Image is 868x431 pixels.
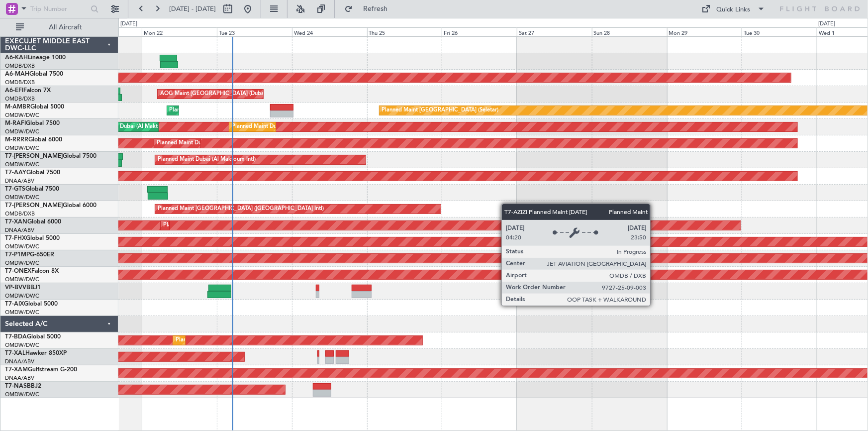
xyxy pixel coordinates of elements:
div: [DATE] [120,20,137,28]
span: T7-P1MP [5,252,30,258]
input: Trip Number [30,1,88,16]
a: DNAA/ABV [5,177,34,185]
div: Tue 23 [217,27,292,36]
div: Planned Maint Dubai (Al Maktoum Intl) [232,119,330,134]
div: Fri 26 [442,27,517,36]
span: M-RRRR [5,137,28,143]
a: OMDB/DXB [5,95,35,103]
a: DNAA/ABV [5,358,34,365]
div: Mon 22 [142,27,217,36]
button: Refresh [340,1,399,17]
div: AOG Maint [GEOGRAPHIC_DATA] (Dubai Intl) [160,87,277,102]
a: A6-KAHLineage 1000 [5,55,66,61]
div: Planned Maint [GEOGRAPHIC_DATA] ([GEOGRAPHIC_DATA] Intl) [158,202,324,216]
div: Planned Maint Dubai (Al Maktoum Intl) [170,103,268,118]
span: T7-GTS [5,186,25,192]
span: T7-NAS [5,383,27,389]
a: OMDB/DXB [5,62,35,70]
a: T7-[PERSON_NAME]Global 6000 [5,203,96,209]
a: OMDW/DWC [5,111,39,119]
span: T7-BDA [5,334,27,340]
button: Quick Links [697,1,771,17]
a: M-AMBRGlobal 5000 [5,104,64,110]
div: Planned Maint Dubai (Al Maktoum Intl) [157,136,255,151]
a: T7-P1MPG-650ER [5,252,54,258]
span: T7-XAN [5,219,27,225]
div: Mon 29 [667,27,742,36]
span: T7-AAY [5,170,26,176]
span: [DATE] - [DATE] [169,4,216,13]
a: T7-AAYGlobal 7500 [5,170,60,176]
div: Tue 30 [742,27,817,36]
span: T7-[PERSON_NAME] [5,153,63,159]
div: Thu 25 [367,27,442,36]
div: Quick Links [717,5,751,15]
div: Planned Maint [GEOGRAPHIC_DATA] (Seletar) [382,103,499,118]
span: M-AMBR [5,104,30,110]
span: A6-KAH [5,55,28,61]
a: T7-XALHawker 850XP [5,350,67,356]
button: All Aircraft [11,19,108,35]
a: DNAA/ABV [5,374,34,382]
a: OMDW/DWC [5,194,39,201]
div: Sat 27 [517,27,592,36]
a: A6-MAHGlobal 7500 [5,71,63,77]
a: DNAA/ABV [5,226,34,234]
div: Wed 24 [292,27,367,36]
span: T7-ONEX [5,268,31,274]
span: T7-XAL [5,350,25,356]
span: T7-XAM [5,367,28,373]
span: T7-FHX [5,235,26,241]
span: T7-[PERSON_NAME] [5,203,63,209]
a: M-RRRRGlobal 6000 [5,137,62,143]
div: Planned Maint Dubai (Al Maktoum Intl) [82,119,180,134]
div: Planned Maint Dubai (Al Maktoum Intl) [158,152,256,167]
a: OMDB/DXB [5,210,35,217]
a: OMDW/DWC [5,309,39,316]
div: Planned Maint Dubai (Al Maktoum Intl) [176,333,274,348]
a: T7-BDAGlobal 5000 [5,334,61,340]
a: OMDW/DWC [5,276,39,283]
a: T7-GTSGlobal 7500 [5,186,59,192]
div: Planned Maint Dubai (Al Maktoum Intl) [163,218,261,233]
a: T7-ONEXFalcon 8X [5,268,59,274]
span: VP-BVV [5,285,26,291]
a: OMDW/DWC [5,128,39,135]
a: T7-XANGlobal 6000 [5,219,61,225]
a: OMDW/DWC [5,161,39,168]
span: All Aircraft [26,24,105,31]
a: M-RAFIGlobal 7500 [5,120,60,126]
a: T7-NASBBJ2 [5,383,41,389]
a: T7-AIXGlobal 5000 [5,301,58,307]
a: OMDW/DWC [5,243,39,250]
a: OMDW/DWC [5,391,39,398]
a: OMDW/DWC [5,341,39,349]
span: Refresh [355,5,396,12]
div: [DATE] [818,20,835,28]
a: T7-FHXGlobal 5000 [5,235,60,241]
a: T7-XAMGulfstream G-200 [5,367,77,373]
a: A6-EFIFalcon 7X [5,88,51,94]
span: A6-MAH [5,71,29,77]
a: VP-BVVBBJ1 [5,285,41,291]
span: M-RAFI [5,120,26,126]
a: T7-[PERSON_NAME]Global 7500 [5,153,96,159]
a: OMDB/DXB [5,79,35,86]
span: A6-EFI [5,88,23,94]
span: T7-AIX [5,301,24,307]
div: Sun 28 [592,27,667,36]
a: OMDW/DWC [5,144,39,152]
a: OMDW/DWC [5,292,39,300]
a: OMDW/DWC [5,259,39,267]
